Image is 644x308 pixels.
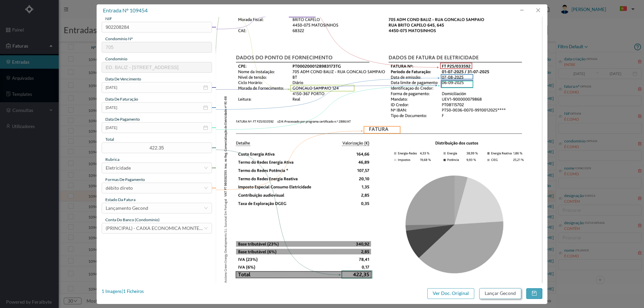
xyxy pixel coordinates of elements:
[105,157,119,162] span: rubrica
[105,76,141,81] span: data de vencimento
[105,56,127,61] span: condomínio
[203,85,208,90] i: icon: calendar
[105,197,136,202] span: estado da fatura
[427,288,474,299] button: Ver Doc. Original
[204,226,208,230] i: icon: down
[105,97,138,102] span: data de faturação
[106,163,131,173] div: Eletricidade
[205,143,212,148] span: Increase Value
[102,288,144,295] div: 1 Imagens | 1 Ficheiros
[203,125,208,130] i: icon: calendar
[204,206,208,210] i: icon: down
[207,149,209,151] i: icon: down
[105,36,133,41] span: condomínio nº
[479,288,521,299] button: Lançar Gecond
[106,203,148,213] div: Lançamento Gecond
[614,4,637,14] button: PT
[103,7,148,13] span: entrada nº 109454
[203,105,208,110] i: icon: calendar
[105,16,112,21] span: NIF
[205,148,212,153] span: Decrease Value
[204,186,208,190] i: icon: down
[106,183,133,193] div: débito direto
[105,177,145,182] span: Formas de Pagamento
[105,117,140,122] span: data de pagamento
[204,166,208,170] i: icon: down
[106,225,262,231] span: (PRINCIPAL) - CAIXA ECONOMICA MONTEPIO GERAL ([FINANCIAL_ID])
[105,217,160,222] span: conta do banco (condominio)
[207,144,209,147] i: icon: up
[105,137,114,142] span: total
